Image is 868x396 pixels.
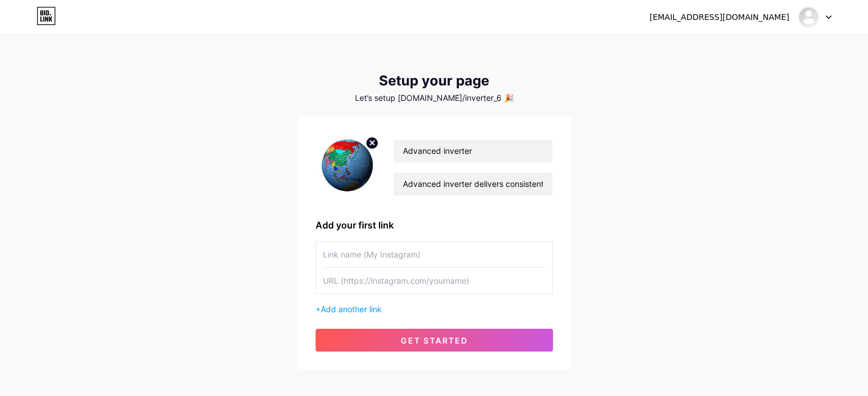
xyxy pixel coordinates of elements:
[401,336,468,345] span: get started
[316,218,553,232] div: Add your first link
[323,268,546,293] input: URL (https://instagram.com/yourname)
[297,73,571,89] div: Setup your page
[321,304,382,314] span: Add another link
[316,329,553,352] button: get started
[393,140,552,162] input: Your name
[649,11,789,23] div: [EMAIL_ADDRESS][DOMAIN_NAME]
[393,173,552,195] input: bio
[798,6,819,28] img: inverter_6
[297,93,571,103] div: Let’s setup [DOMAIN_NAME]/inverter_6 🎉
[316,303,553,315] div: +
[316,134,380,200] img: profile pic
[323,242,546,267] input: Link name (My Instagram)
